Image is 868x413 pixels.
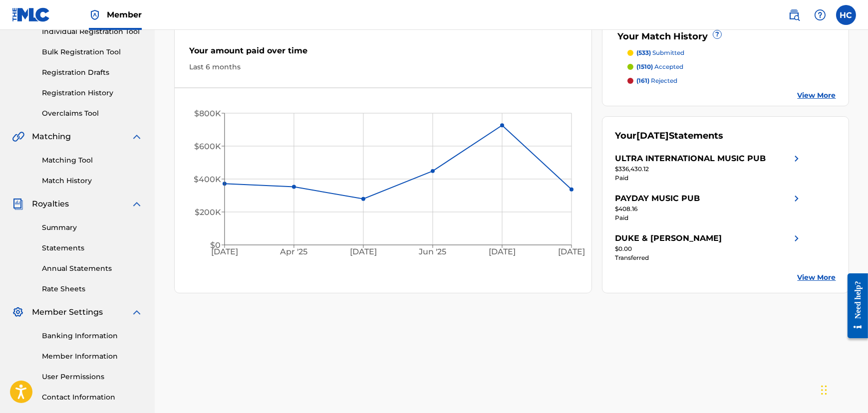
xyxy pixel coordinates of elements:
[615,232,722,244] div: DUKE & [PERSON_NAME]
[42,108,143,119] a: Overclaims Tool
[615,193,803,222] a: PAYDAY MUSIC PUBright chevron icon$408.16Paid
[131,198,143,210] img: expand
[615,253,803,262] div: Transferred
[636,130,669,141] span: [DATE]
[810,5,830,25] div: Help
[42,88,143,98] a: Registration History
[798,272,836,283] a: View More
[42,372,143,382] a: User Permissions
[627,76,836,85] a: (161) rejected
[190,45,577,62] div: Your amount paid over time
[713,30,721,38] span: ?
[791,232,803,244] img: right chevron icon
[798,90,836,101] a: View More
[818,365,868,413] iframe: Chat Widget
[210,240,220,250] tspan: $0
[636,63,653,70] span: (1510)
[42,243,143,253] a: Statements
[615,232,803,262] a: DUKE & [PERSON_NAME]right chevron icon$0.00Transferred
[558,247,585,257] tspan: [DATE]
[636,62,683,71] p: accepted
[350,247,377,257] tspan: [DATE]
[615,129,723,143] div: Your Statements
[12,7,50,22] img: MLC Logo
[42,392,143,403] a: Contact Information
[814,9,826,21] img: help
[12,131,24,143] img: Matching
[840,266,868,346] iframe: Resource Center
[194,207,221,217] tspan: $200K
[42,351,143,362] a: Member Information
[836,5,856,25] div: User Menu
[788,9,800,21] img: search
[42,284,143,294] a: Rate Sheets
[131,131,143,143] img: expand
[12,306,24,318] img: Member Settings
[791,193,803,205] img: right chevron icon
[42,176,143,186] a: Match History
[42,263,143,274] a: Annual Statements
[190,62,577,72] div: Last 6 months
[131,306,143,318] img: expand
[636,77,649,84] span: (161)
[42,26,143,37] a: Individual Registration Tool
[42,155,143,166] a: Matching Tool
[489,247,516,257] tspan: [DATE]
[636,48,684,57] p: submitted
[615,153,766,165] div: ULTRA INTERNATIONAL MUSIC PUB
[615,213,803,222] div: Paid
[615,165,803,174] div: $336,430.12
[42,331,143,341] a: Banking Information
[193,175,221,184] tspan: $400K
[418,247,446,257] tspan: Jun '25
[636,49,651,56] span: (533)
[791,153,803,165] img: right chevron icon
[615,30,836,43] div: Your Match History
[194,109,221,118] tspan: $800K
[42,67,143,78] a: Registration Drafts
[211,247,238,257] tspan: [DATE]
[615,244,803,253] div: $0.00
[280,247,307,257] tspan: Apr '25
[821,375,827,405] div: Drag
[107,9,142,20] span: Member
[636,76,677,85] p: rejected
[615,193,700,205] div: PAYDAY MUSIC PUB
[32,198,69,210] span: Royalties
[194,142,221,151] tspan: $600K
[784,5,804,25] a: Public Search
[615,205,803,213] div: $408.16
[12,198,24,210] img: Royalties
[32,131,71,143] span: Matching
[615,153,803,183] a: ULTRA INTERNATIONAL MUSIC PUBright chevron icon$336,430.12Paid
[627,48,836,57] a: (533) submitted
[89,9,101,21] img: Top Rightsholder
[627,62,836,71] a: (1510) accepted
[615,174,803,183] div: Paid
[42,47,143,57] a: Bulk Registration Tool
[32,306,103,318] span: Member Settings
[42,222,143,233] a: Summary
